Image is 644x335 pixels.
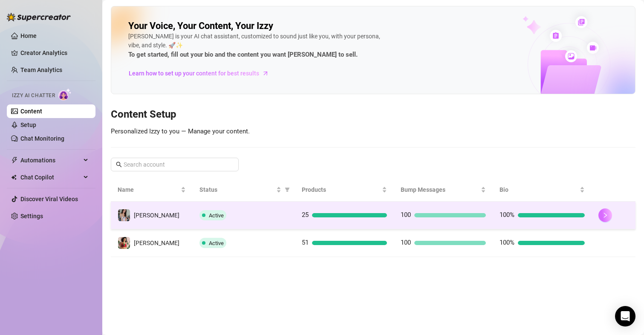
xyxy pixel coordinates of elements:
[503,7,635,94] img: ai-chatter-content-library-cLFOSyPT.png
[118,185,179,194] span: Name
[20,170,81,184] span: Chat Copilot
[128,66,275,80] a: Learn how to set up your content for best results
[394,178,493,202] th: Bump Messages
[116,162,122,167] span: search
[128,32,384,60] div: [PERSON_NAME] is your AI chat assistant, customized to sound just like you, with your persona, vi...
[20,66,62,73] a: Team Analytics
[20,32,37,39] a: Home
[602,212,608,218] span: right
[199,185,274,194] span: Status
[295,178,394,202] th: Products
[20,213,43,219] a: Settings
[493,178,592,202] th: Bio
[209,212,224,219] span: Active
[20,135,64,142] a: Chat Monitoring
[129,69,259,78] span: Learn how to set up your content for best results
[302,211,309,219] span: 25
[401,211,411,219] span: 100
[11,157,18,164] span: thunderbolt
[58,88,72,101] img: AI Chatter
[302,239,309,246] span: 51
[111,108,635,121] h3: Content Setup
[111,178,193,202] th: Name
[500,239,514,246] span: 100%
[118,237,130,249] img: maki
[615,306,635,326] div: Open Intercom Messenger
[12,92,55,100] span: Izzy AI Chatter
[401,185,479,194] span: Bump Messages
[20,108,42,115] a: Content
[261,69,270,78] span: arrow-right
[209,240,224,246] span: Active
[134,240,179,246] span: [PERSON_NAME]
[20,153,81,167] span: Automations
[20,46,89,60] a: Creator Analytics
[111,127,250,135] span: Personalized Izzy to you — Manage your content.
[500,185,578,194] span: Bio
[118,209,130,221] img: Maki
[124,160,227,169] input: Search account
[401,239,411,246] span: 100
[598,208,612,222] button: right
[302,185,380,194] span: Products
[134,212,179,219] span: [PERSON_NAME]
[7,13,71,21] img: logo-BBDzfeDw.svg
[128,20,273,32] h2: Your Voice, Your Content, Your Izzy
[500,211,514,219] span: 100%
[128,51,358,58] strong: To get started, fill out your bio and the content you want [PERSON_NAME] to sell.
[11,174,17,180] img: Chat Copilot
[285,187,290,192] span: filter
[20,121,36,128] a: Setup
[20,196,78,202] a: Discover Viral Videos
[283,183,292,196] span: filter
[193,178,295,202] th: Status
